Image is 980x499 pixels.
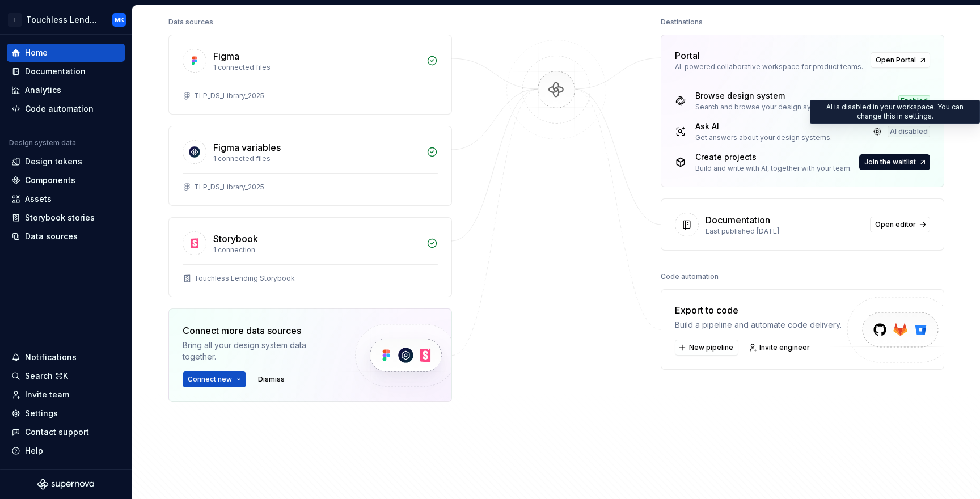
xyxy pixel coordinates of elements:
[7,404,125,422] a: Settings
[695,103,830,112] div: Search and browse your design system.
[115,15,124,24] div: MK
[7,209,125,227] a: Storybook stories
[183,324,336,337] div: Connect more data sources
[194,91,264,100] div: TLP_DS_Library_2025
[7,348,125,366] button: Notifications
[8,13,22,27] div: T
[675,340,738,356] button: New pipeline
[25,156,82,167] div: Design tokens
[213,141,281,154] div: Figma variables
[810,100,980,124] div: AI is disabled in your workspace. You can change this in settings.
[37,479,94,490] svg: Supernova Logo
[25,175,75,186] div: Components
[25,193,52,205] div: Assets
[7,100,125,118] a: Code automation
[7,44,125,62] a: Home
[213,49,239,63] div: Figma
[213,232,258,246] div: Storybook
[194,183,264,192] div: TLP_DS_Library_2025
[675,62,864,71] div: AI-powered collaborative workspace for product teams.
[706,213,770,227] div: Documentation
[168,35,452,115] a: Figma1 connected filesTLP_DS_Library_2025
[25,408,58,419] div: Settings
[876,56,916,65] span: Open Portal
[25,389,69,400] div: Invite team
[25,212,95,223] div: Storybook stories
[7,367,125,385] button: Search ⌘K
[25,352,77,363] div: Notifications
[168,217,452,297] a: Storybook1 connectionTouchless Lending Storybook
[183,340,336,362] div: Bring all your design system data together.
[859,154,930,170] button: Join the waitlist
[7,423,125,441] button: Contact support
[25,426,89,438] div: Contact support
[168,14,213,30] div: Data sources
[898,95,930,107] div: Enabled
[188,375,232,384] span: Connect new
[2,7,129,32] button: TTouchless LendingMK
[695,151,852,163] div: Create projects
[689,343,733,352] span: New pipeline
[258,375,285,384] span: Dismiss
[695,164,852,173] div: Build and write with AI, together with your team.
[168,126,452,206] a: Figma variables1 connected filesTLP_DS_Library_2025
[661,14,703,30] div: Destinations
[9,138,76,147] div: Design system data
[7,386,125,404] a: Invite team
[706,227,863,236] div: Last published [DATE]
[871,52,930,68] a: Open Portal
[7,171,125,189] a: Components
[194,274,295,283] div: Touchless Lending Storybook
[7,227,125,246] a: Data sources
[253,371,290,387] button: Dismiss
[745,340,815,356] a: Invite engineer
[695,90,830,102] div: Browse design system
[661,269,719,285] div: Code automation
[870,217,930,232] a: Open editor
[675,319,842,331] div: Build a pipeline and automate code delivery.
[213,154,420,163] div: 1 connected files
[25,445,43,456] div: Help
[183,371,246,387] button: Connect new
[864,158,916,167] span: Join the waitlist
[759,343,810,352] span: Invite engineer
[7,190,125,208] a: Assets
[25,84,61,96] div: Analytics
[675,49,700,62] div: Portal
[25,66,86,77] div: Documentation
[25,103,94,115] div: Code automation
[7,62,125,81] a: Documentation
[213,63,420,72] div: 1 connected files
[675,303,842,317] div: Export to code
[875,220,916,229] span: Open editor
[695,121,832,132] div: Ask AI
[695,133,832,142] div: Get answers about your design systems.
[25,370,68,382] div: Search ⌘K
[26,14,99,26] div: Touchless Lending
[7,442,125,460] button: Help
[213,246,420,255] div: 1 connection
[7,81,125,99] a: Analytics
[25,231,78,242] div: Data sources
[25,47,48,58] div: Home
[7,153,125,171] a: Design tokens
[888,126,930,137] div: AI disabled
